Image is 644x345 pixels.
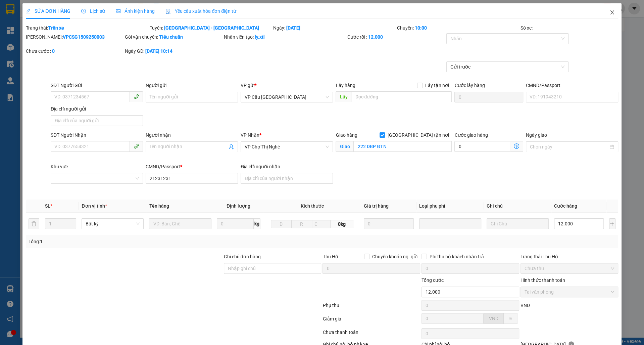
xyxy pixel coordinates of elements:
[224,263,321,274] input: Ghi chú đơn hàng
[255,34,265,40] b: ly.xtl
[521,277,565,283] label: Hình thức thanh toán
[286,25,300,31] b: [DATE]
[241,82,333,89] div: VP gửi
[323,254,338,259] span: Thu Hộ
[353,141,452,152] input: Giao tận nơi
[336,83,355,88] span: Lấy hàng
[336,132,357,138] span: Giao hàng
[369,253,420,260] span: Chuyển khoản ng. gửi
[229,144,234,149] span: user-add
[609,218,615,229] button: plus
[26,8,70,14] span: SỬA ĐƠN HÀNG
[29,238,249,245] div: Tổng: 1
[351,91,452,102] input: Dọc đường
[125,33,222,41] div: Gói vận chuyển:
[116,9,120,13] span: picture
[609,10,615,15] span: close
[149,203,169,209] span: Tên hàng
[241,173,333,184] input: Địa chỉ của người nhận
[530,143,608,150] input: Ngày giao
[396,24,520,32] div: Chuyến:
[51,115,143,126] input: Địa chỉ của người gửi
[165,8,236,14] span: Yêu cầu xuất hóa đơn điện tử
[51,105,143,113] div: Địa chỉ người gửi
[322,329,421,340] div: Chưa thanh toán
[51,82,143,89] div: SĐT Người Gửi
[149,218,211,229] input: VD: Bàn, Ghế
[271,220,292,228] input: D
[336,141,353,152] span: Giao
[25,24,149,32] div: Trạng thái:
[526,82,618,89] div: CMND/Passport
[454,83,485,88] label: Cước lấy hàng
[336,91,351,102] span: Lấy
[164,25,259,31] b: [GEOGRAPHIC_DATA] - [GEOGRAPHIC_DATA]
[322,315,421,327] div: Giảm giá
[245,92,329,102] span: VP Cầu Sài Gòn
[81,8,105,14] span: Lịch sử
[26,33,123,41] div: [PERSON_NAME]:
[347,33,445,41] div: Cước rồi :
[52,48,55,54] b: 0
[322,302,421,313] div: Phụ thu
[525,287,614,297] span: Tại văn phòng
[134,143,139,149] span: phone
[48,25,64,31] b: Trên xe
[227,203,250,209] span: Định lượng
[300,203,324,209] span: Kích thước
[454,132,488,138] label: Cước giao hàng
[26,47,123,55] div: Chưa cước :
[116,8,155,14] span: Ảnh kiện hàng
[514,143,519,149] span: dollar-circle
[364,218,413,229] input: 0
[454,92,523,102] input: Cước lấy hàng
[415,25,427,31] b: 10:00
[489,316,498,321] span: VND
[427,253,487,260] span: Phí thu hộ khách nhận trả
[484,200,551,213] th: Ghi chú
[146,131,238,139] div: Người nhận
[146,163,238,170] div: CMND/Passport
[26,9,31,13] span: edit
[521,303,530,308] span: VND
[224,33,346,41] div: Nhân viên tạo:
[454,141,510,152] input: Cước giao hàng
[254,218,260,229] span: kg
[291,220,312,228] input: R
[82,203,107,209] span: Đơn vị tính
[29,218,39,229] button: delete
[368,34,383,40] b: 12.000
[145,48,172,54] b: [DATE] 10:14
[51,131,143,139] div: SĐT Người Nhận
[364,203,389,209] span: Giá trị hàng
[81,9,86,13] span: clock-circle
[241,132,259,138] span: VP Nhận
[423,82,452,89] span: Lấy tận nơi
[526,132,547,138] label: Ngày giao
[159,34,183,40] b: Tiêu chuẩn
[509,316,512,321] span: %
[331,220,353,228] span: 0kg
[554,203,577,209] span: Cước hàng
[487,218,549,229] input: Ghi Chú
[521,253,618,260] div: Trạng thái Thu Hộ
[241,163,333,170] div: Địa chỉ người nhận
[134,94,139,99] span: phone
[273,24,396,32] div: Ngày:
[245,142,329,152] span: VP Chợ Thị Nghè
[603,3,622,22] button: Close
[450,62,564,72] span: Gửi trước
[224,254,261,259] label: Ghi chú đơn hàng
[63,34,105,40] b: VPCSG1509250003
[149,24,273,32] div: Tuyến:
[146,82,238,89] div: Người gửi
[422,277,444,283] span: Tổng cước
[385,131,452,139] span: [GEOGRAPHIC_DATA] tận nơi
[45,203,50,209] span: SL
[51,163,143,170] div: Khu vực
[125,47,222,55] div: Ngày GD:
[416,200,484,213] th: Loại phụ phí
[525,263,614,273] span: Chưa thu
[312,220,331,228] input: C
[520,24,619,32] div: Số xe:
